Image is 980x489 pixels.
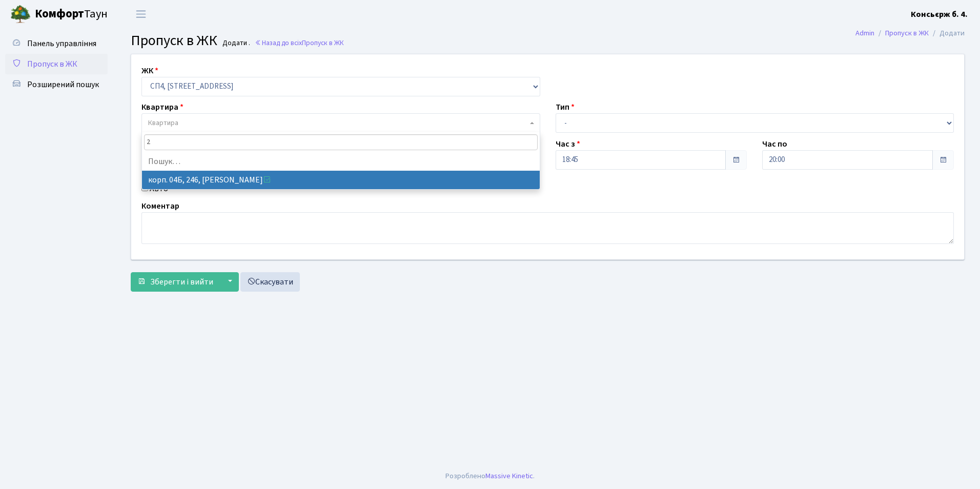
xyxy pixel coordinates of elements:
[142,152,540,171] li: Пошук…
[128,6,154,23] button: Переключити навігацію
[762,138,787,150] label: Час по
[27,79,99,90] span: Розширений пошук
[27,58,77,70] span: Пропуск в ЖК
[855,28,874,38] a: Admin
[35,6,84,22] b: Комфорт
[141,101,183,113] label: Квартира
[556,101,575,113] label: Тип
[840,23,980,44] nav: breadcrumb
[131,272,220,292] button: Зберегти і вийти
[220,39,250,48] small: Додати .
[150,276,213,288] span: Зберегти і вийти
[148,118,178,128] span: Квартира
[141,65,158,77] label: ЖК
[255,38,344,48] a: Назад до всіхПропуск в ЖК
[485,471,533,481] a: Massive Kinetic
[445,471,535,482] div: Розроблено .
[35,6,108,23] span: Таун
[27,38,96,49] span: Панель управління
[929,28,965,39] li: Додати
[5,74,108,95] a: Розширений пошук
[5,33,108,54] a: Панель управління
[131,30,217,51] span: Пропуск в ЖК
[141,200,179,212] label: Коментар
[302,38,344,48] span: Пропуск в ЖК
[5,54,108,74] a: Пропуск в ЖК
[556,138,580,150] label: Час з
[240,272,300,292] a: Скасувати
[142,171,540,189] li: корп. 04Б, 246, [PERSON_NAME]
[885,28,929,38] a: Пропуск в ЖК
[911,8,968,21] a: Консьєрж б. 4.
[10,4,31,25] img: logo.png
